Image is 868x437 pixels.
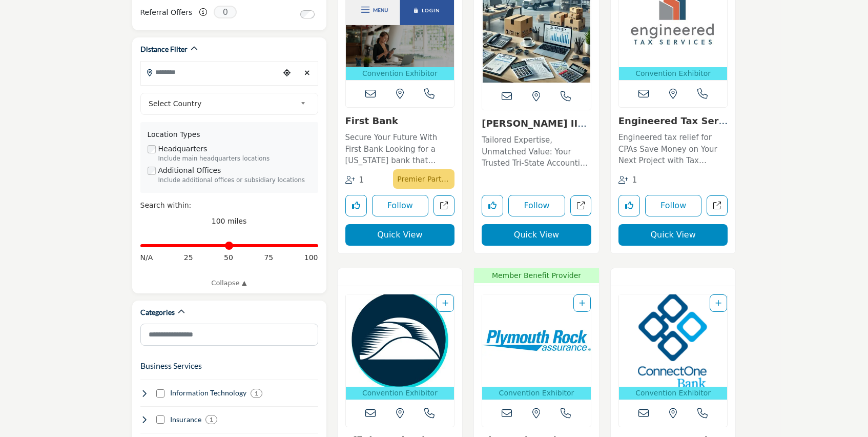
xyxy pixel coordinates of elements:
p: Convention Exhibitor [621,68,726,79]
div: 1 Results For Information Technology [251,389,262,398]
button: Like listing [618,195,640,216]
div: Include additional offices or subsidiary locations [158,176,311,185]
button: Like listing [482,195,503,216]
p: Tailored Expertise, Unmatched Value: Your Trusted Tri-State Accounting Partner Operating within t... [482,134,591,169]
a: Open Listing in new tab [482,294,591,400]
button: Like listing [345,195,367,216]
p: Convention Exhibitor [348,68,452,79]
input: Search Category [140,324,318,346]
input: Select Insurance checkbox [156,415,164,424]
p: Engineered tax relief for CPAs Save Money on Your Next Project with Tax Incentives Engineered Tax... [618,132,728,167]
span: 25 [184,252,193,263]
a: Secure Your Future With First Bank Looking for a [US_STATE] bank that understands the unique need... [345,129,455,167]
a: Engineered tax relief for CPAs Save Money on Your Next Project with Tax Incentives Engineered Tax... [618,129,728,167]
b: 1 [210,416,213,423]
label: Additional Offices [158,165,221,176]
span: 50 [224,252,233,263]
input: Select Information Technology checkbox [156,389,164,398]
a: Engineered Tax Servi... [618,115,728,137]
a: First Bank [345,115,399,126]
span: 100 [304,252,318,263]
span: 1 [632,175,637,185]
p: Premier Partner [397,172,450,186]
h2: Categories [140,307,175,317]
a: Tailored Expertise, Unmatched Value: Your Trusted Tri-State Accounting Partner Operating within t... [482,132,591,169]
span: 100 miles [212,217,247,225]
div: Include main headquarters locations [158,154,311,164]
div: Location Types [148,129,311,140]
a: Add To List [579,299,585,307]
img: Affinity Federal Credit Union [346,294,454,387]
p: Convention Exhibitor [621,388,726,399]
img: Plymouth Rock Assurance [482,294,591,387]
a: Collapse ▲ [140,278,318,288]
button: Follow [508,195,565,216]
span: Select Country [149,97,296,110]
div: Followers [345,174,364,186]
div: Choose your current location [279,62,295,84]
button: Quick View [618,224,728,246]
label: Referral Offers [140,4,193,22]
span: Member Benefit Provider [477,270,596,281]
button: Business Services [140,360,202,372]
h3: Paul E. Forsythe III CPA [482,118,591,129]
input: Switch to Referral Offers [300,10,315,18]
a: Open first-bank in new tab [433,195,454,216]
span: N/A [140,252,153,263]
h3: Engineered Tax Services [618,115,728,127]
button: Quick View [345,224,455,246]
img: ConnectOne Bank [619,294,728,387]
b: 1 [255,390,258,397]
span: 0 [214,6,237,18]
a: Open Listing in new tab [619,294,728,400]
a: Open Listing in new tab [346,294,454,400]
h2: Distance Filter [140,44,188,54]
span: 1 [359,175,364,185]
button: Follow [372,195,429,216]
div: Clear search location [300,62,315,84]
p: Secure Your Future With First Bank Looking for a [US_STATE] bank that understands the unique need... [345,132,455,167]
div: 1 Results For Insurance [205,415,217,424]
p: Convention Exhibitor [484,388,589,399]
div: Search within: [140,200,318,211]
h4: Information Technology: Software, cloud services, data management, analytics, automation [170,388,246,398]
label: Headquarters [158,144,208,154]
a: Add To List [715,299,721,307]
div: Followers [618,174,637,186]
p: Convention Exhibitor [348,388,452,399]
button: Follow [645,195,702,216]
a: [PERSON_NAME] III... [482,118,587,140]
a: Open engineered in new tab [707,195,728,216]
a: Add To List [442,299,448,307]
a: Open paul-e-forsythe-iii-cpa in new tab [570,195,591,216]
h3: First Bank [345,115,455,127]
h4: Insurance: Professional liability, healthcare, life insurance, risk management [170,414,201,425]
input: Search Location [141,62,279,82]
span: 75 [264,252,273,263]
button: Quick View [482,224,591,246]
